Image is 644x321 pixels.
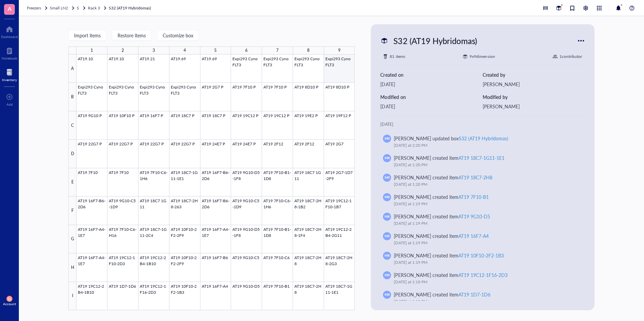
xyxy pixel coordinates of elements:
[74,33,101,38] span: Import items
[385,214,390,219] span: MK
[153,46,155,55] div: 3
[394,240,577,246] div: [DATE] at 1:19 PM
[68,225,76,253] div: G
[390,34,480,48] div: S32 (AT19 Hybridomas)
[380,171,585,190] a: MK[PERSON_NAME] created itemAT19 18C7-2H8[DATE] at 1:20 PM
[394,135,508,142] div: [PERSON_NAME] updated box
[394,174,492,181] div: [PERSON_NAME] created item
[458,193,489,200] div: AT19 7F10-B1
[276,46,279,55] div: 7
[50,5,68,11] span: Small LN2
[394,201,577,207] div: [DATE] at 1:19 PM
[458,233,489,239] div: AT19 16F7-A4
[385,156,390,160] span: MK
[307,46,310,55] div: 8
[68,282,76,310] div: I
[50,5,75,11] a: Small LN2
[483,71,585,78] div: Created by
[68,55,76,83] div: A
[68,30,106,41] button: Import items
[2,78,17,82] div: Inventory
[458,154,505,161] div: AT19 18C7-1G11-1E1
[3,302,16,306] div: Account
[390,53,405,60] div: 81 items
[118,33,146,38] span: Restore items
[68,111,76,140] div: C
[394,154,504,162] div: [PERSON_NAME] created item
[380,93,483,101] div: Modified on
[380,229,585,249] a: MK[PERSON_NAME] created itemAT19 16F7-A4[DATE] at 1:19 PM
[77,5,79,11] span: S
[112,30,152,41] button: Restore items
[394,291,490,298] div: [PERSON_NAME] created item
[380,249,585,269] a: MK[PERSON_NAME] created itemAT19 10F10-2F2-1B3[DATE] at 1:19 PM
[2,67,17,82] a: Inventory
[68,197,76,225] div: F
[394,213,490,220] div: [PERSON_NAME] created item
[470,53,495,60] div: 9 x 9 dimension
[559,53,582,60] div: 1 contributor
[394,259,577,266] div: [DATE] at 1:19 PM
[88,5,100,11] span: Rack 3
[483,103,585,110] div: [PERSON_NAME]
[338,46,341,55] div: 9
[2,45,17,60] a: Notebook
[394,220,577,227] div: [DATE] at 1:19 PM
[27,5,49,11] a: Freezers
[380,210,585,229] a: MK[PERSON_NAME] created itemAT19 9G10-D5[DATE] at 1:19 PM
[1,35,18,39] div: Dashboard
[459,135,508,142] div: S32 (AT19 Hybridomas)
[184,46,186,55] div: 4
[385,175,390,180] span: MK
[380,132,585,151] a: MK[PERSON_NAME] updated boxS32 (AT19 Hybridomas)[DATE] at 2:20 PM
[458,252,504,259] div: AT19 10F10-2F2-1B3
[27,5,41,11] span: Freezers
[68,253,76,282] div: H
[385,253,390,258] span: MK
[394,193,488,201] div: [PERSON_NAME] created item
[380,288,585,308] a: MK[PERSON_NAME] created itemAT19 1D7-1D6[DATE] at 1:18 PM
[380,71,483,78] div: Created on
[109,5,152,11] a: S32 (AT19 Hybridomas)
[380,269,585,288] a: MK[PERSON_NAME] created itemAT19 19C12-1F16-2D3[DATE] at 1:18 PM
[394,298,577,305] div: [DATE] at 1:18 PM
[394,252,504,259] div: [PERSON_NAME] created item
[394,162,577,168] div: [DATE] at 1:20 PM
[394,279,577,285] div: [DATE] at 1:18 PM
[380,151,585,171] a: MK[PERSON_NAME] created itemAT19 18C7-1G11-1E1[DATE] at 1:20 PM
[68,83,76,111] div: B
[122,46,124,55] div: 2
[483,80,585,88] div: [PERSON_NAME]
[394,271,507,279] div: [PERSON_NAME] created item
[394,232,488,240] div: [PERSON_NAME] created item
[2,56,17,60] div: Notebook
[394,142,577,149] div: [DATE] at 2:20 PM
[458,291,490,298] div: AT19 1D7-1D6
[77,5,107,11] a: SRack 3
[68,140,76,168] div: D
[458,272,508,278] div: AT19 19C12-1F16-2D3
[214,46,217,55] div: 5
[1,24,18,39] a: Dashboard
[380,121,585,128] div: [DATE]
[8,297,11,301] span: SS
[394,181,577,188] div: [DATE] at 1:20 PM
[458,174,492,181] div: AT19 18C7-2H8
[385,136,390,141] span: MK
[385,234,390,239] span: MK
[385,195,390,200] span: MK
[68,168,76,197] div: E
[157,30,199,41] button: Customize box
[8,4,11,13] span: A
[245,46,248,55] div: 6
[6,102,13,106] div: Add
[380,190,585,210] a: MK[PERSON_NAME] created itemAT19 7F10-B1[DATE] at 1:19 PM
[385,292,390,297] span: MK
[163,33,193,38] span: Customize box
[380,103,483,110] div: [DATE]
[483,93,585,101] div: Modified by
[380,80,483,88] div: [DATE]
[458,213,490,220] div: AT19 9G10-D5
[91,46,93,55] div: 1
[385,273,390,278] span: MK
